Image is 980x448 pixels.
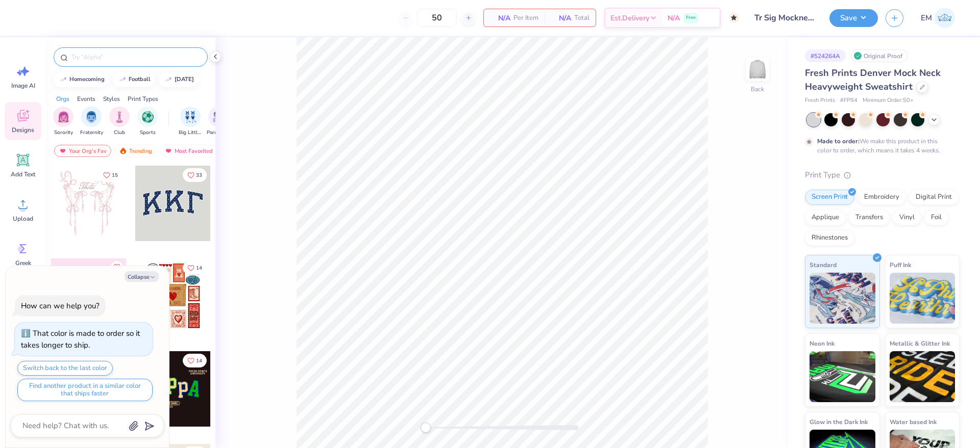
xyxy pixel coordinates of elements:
[21,328,140,350] div: That color is made to order so it takes longer to ship.
[15,259,31,267] span: Greek
[140,129,156,137] span: Sports
[921,12,932,24] span: EM
[817,137,860,145] strong: Made to order:
[86,111,97,123] img: Fraternity Image
[805,210,846,225] div: Applique
[916,8,960,28] a: EM
[851,49,908,62] div: Original Proof
[125,271,159,282] button: Collapse
[129,76,151,82] div: football
[893,210,921,225] div: Vinyl
[77,94,95,103] div: Events
[805,49,846,62] div: # 524264A
[164,147,173,154] img: most_fav.gif
[610,13,649,23] span: Est. Delivery
[935,8,955,28] img: Edlyn May Silvestre
[175,76,194,82] div: halloween
[810,416,868,427] span: Glow in the Dark Ink
[59,76,67,83] img: trend_line.gif
[857,190,906,205] div: Embroidery
[183,168,207,182] button: Like
[513,13,538,23] span: Per Item
[113,72,155,87] button: football
[21,301,100,311] div: How can we help you?
[805,230,854,246] div: Rhinestones
[890,259,911,270] span: Puff Ink
[747,8,822,28] input: Untitled Design
[128,94,158,103] div: Print Types
[805,67,941,93] span: Fresh Prints Denver Mock Neck Heavyweight Sweatshirt
[196,358,202,363] span: 14
[137,107,158,137] div: filter for Sports
[805,190,854,205] div: Screen Print
[112,173,118,178] span: 15
[490,13,510,23] span: N/A
[80,129,103,137] span: Fraternity
[890,351,955,402] img: Metallic & Glitter Ink
[114,129,125,137] span: Club
[805,96,835,105] span: Fresh Prints
[196,173,202,178] span: 33
[11,170,35,178] span: Add Text
[17,361,113,376] button: Switch back to the last color
[54,129,73,137] span: Sorority
[421,423,431,433] div: Accessibility label
[890,338,950,349] span: Metallic & Glitter Ink
[810,273,875,324] img: Standard
[69,76,105,82] div: homecoming
[114,145,157,157] div: Trending
[179,107,202,137] button: filter button
[54,145,111,157] div: Your Org's Fav
[417,9,457,27] input: – –
[12,126,34,134] span: Designs
[810,259,837,270] span: Standard
[890,416,937,427] span: Water based Ink
[817,137,943,155] div: We make this product in this color to order, which means it takes 4 weeks.
[551,13,571,23] span: N/A
[137,107,158,137] button: filter button
[99,168,122,182] button: Like
[109,107,130,137] div: filter for Club
[80,107,103,137] button: filter button
[840,96,857,105] span: # FP94
[810,351,875,402] img: Neon Ink
[574,13,590,23] span: Total
[118,76,127,83] img: trend_line.gif
[59,147,67,154] img: most_fav.gif
[909,190,959,205] div: Digital Print
[185,111,196,123] img: Big Little Reveal Image
[183,261,207,275] button: Like
[111,261,123,273] button: Like
[70,52,201,62] input: Try "Alpha"
[17,379,153,401] button: Find another product in a similar color that ships faster
[207,107,230,137] div: filter for Parent's Weekend
[109,107,130,137] button: filter button
[890,273,955,324] img: Puff Ink
[849,210,890,225] div: Transfers
[183,354,207,367] button: Like
[159,72,199,87] button: [DATE]
[863,96,914,105] span: Minimum Order: 50 +
[179,129,202,137] span: Big Little Reveal
[160,145,217,157] div: Most Favorited
[53,107,73,137] button: filter button
[213,111,225,123] img: Parent's Weekend Image
[11,82,35,90] span: Image AI
[924,210,948,225] div: Foil
[103,94,120,103] div: Styles
[80,107,103,137] div: filter for Fraternity
[53,107,73,137] div: filter for Sorority
[179,107,202,137] div: filter for Big Little Reveal
[686,14,696,21] span: Free
[114,111,125,123] img: Club Image
[747,59,768,80] img: Back
[805,169,960,181] div: Print Type
[119,147,127,154] img: trending.gif
[58,111,69,123] img: Sorority Image
[751,85,764,94] div: Back
[164,76,173,83] img: trend_line.gif
[142,111,154,123] img: Sports Image
[56,94,69,103] div: Orgs
[207,107,230,137] button: filter button
[207,129,230,137] span: Parent's Weekend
